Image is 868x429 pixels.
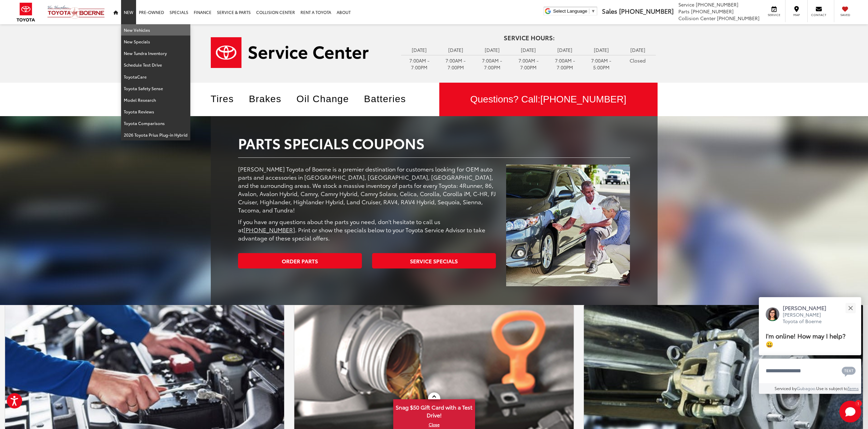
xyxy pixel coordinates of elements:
[678,15,716,22] span: Collision Center
[364,94,416,104] a: Batteries
[121,59,190,71] a: Schedule Test Drive
[691,8,734,15] span: [PHONE_NUMBER]
[121,129,190,140] a: 2026 Toyota Prius Plug-in Hybrid
[839,401,861,423] button: Toggle Chat Window
[848,385,859,391] a: Terms
[553,9,595,14] a: Select Language​
[510,45,547,55] td: [DATE]
[553,9,587,14] span: Select Language
[47,5,105,19] img: Vic Vaughan Toyota of Boerne
[816,385,848,391] span: Use is subject to
[619,45,656,55] td: [DATE]
[591,9,595,14] span: ▼
[394,400,474,421] span: Snag $50 Gift Card with a Test Drive!
[439,83,658,116] a: Questions? Call:[PHONE_NUMBER]
[783,304,833,312] p: [PERSON_NAME]
[797,385,816,391] a: Gubagoo.
[547,55,583,72] td: 7:00AM - 7:00PM
[296,94,359,104] a: Oil Change
[602,6,617,15] span: Sales
[238,165,496,214] p: [PERSON_NAME] Toyota of Boerne is a premier destination for customers looking for OEM auto parts ...
[717,15,760,22] span: [PHONE_NUMBER]
[766,13,782,17] span: Service
[401,34,658,41] h4: Service Hours:
[438,55,474,72] td: 7:00AM - 7:00PM
[510,55,547,72] td: 7:00AM - 7:00PM
[474,55,510,72] td: 7:00AM - 7:00PM
[839,401,861,423] svg: Start Chat
[121,117,190,129] a: Toyota Comparisons
[211,37,369,68] img: Service Center | Vic Vaughan Toyota of Boerne in Boerne TX
[121,83,190,94] a: Toyota Safety Sense
[540,94,626,105] span: [PHONE_NUMBER]
[506,165,630,286] img: Parts Specials Coupons | Vic Vaughan Toyota of Boerne in Boerne TX
[775,385,797,391] span: Serviced by
[838,13,853,17] span: Saved
[811,13,826,17] span: Contact
[211,37,391,68] a: Service Center | Vic Vaughan Toyota of Boerne in Boerne TX
[842,366,856,377] svg: Text
[238,217,496,242] p: If you have any questions about the parts you need, don't hesitate to call us at . Print or show ...
[372,253,496,268] a: Service Specials
[547,45,583,55] td: [DATE]
[238,135,630,151] h2: Parts Specials Coupons
[678,8,690,15] span: Parts
[401,55,438,72] td: 7:00AM - 7:00PM
[439,83,658,116] div: Questions? Call:
[401,45,438,55] td: [DATE]
[121,47,190,59] a: New Tundra Inventory
[696,1,738,8] span: [PHONE_NUMBER]
[583,55,620,72] td: 7:00AM - 5:00PM
[238,253,362,268] a: Order Parts
[759,297,861,394] div: Close[PERSON_NAME][PERSON_NAME] Toyota of BoerneI'm online! How may I help? 😀Type your messageCha...
[759,359,861,383] textarea: Type your message
[678,1,694,8] span: Service
[244,225,295,234] a: [PHONE_NUMBER]
[766,331,845,348] span: I'm online! How may I help? 😀
[121,71,190,83] a: ToyotaCare
[438,45,474,55] td: [DATE]
[619,55,656,66] td: Closed
[121,36,190,47] a: New Specials
[211,94,244,104] a: Tires
[789,13,804,17] span: Map
[843,301,858,315] button: Close
[474,45,510,55] td: [DATE]
[121,24,190,36] a: New Vehicles
[783,312,833,325] p: [PERSON_NAME] Toyota of Boerne
[583,45,620,55] td: [DATE]
[857,402,859,405] span: 1
[619,6,674,15] span: [PHONE_NUMBER]
[840,363,858,378] button: Chat with SMS
[249,94,292,104] a: Brakes
[121,106,190,117] a: Toyota Reviews
[121,94,190,106] a: Model Research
